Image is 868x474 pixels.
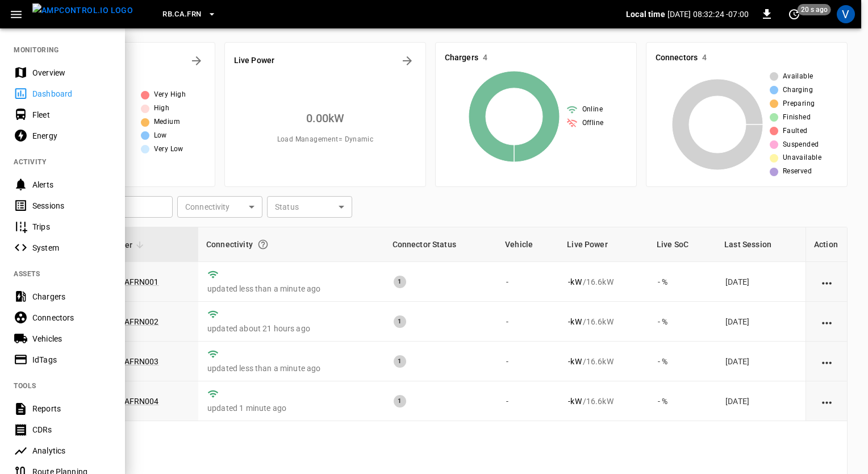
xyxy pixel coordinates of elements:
[32,109,111,120] div: Fleet
[32,291,111,302] div: Chargers
[32,3,133,18] img: ampcontrol.io logo
[32,312,111,323] div: Connectors
[32,88,111,99] div: Dashboard
[837,5,855,23] div: profile-icon
[626,9,665,20] p: Local time
[32,354,111,365] div: IdTags
[32,424,111,435] div: CDRs
[32,403,111,414] div: Reports
[32,242,111,253] div: System
[798,4,831,15] span: 20 s ago
[32,221,111,232] div: Trips
[32,179,111,190] div: Alerts
[32,445,111,456] div: Analytics
[162,8,201,21] span: RB.CA.FRN
[32,130,111,142] div: Energy
[32,200,111,211] div: Sessions
[32,333,111,344] div: Vehicles
[667,9,749,20] p: [DATE] 08:32:24 -07:00
[785,5,803,23] button: set refresh interval
[32,67,111,78] div: Overview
